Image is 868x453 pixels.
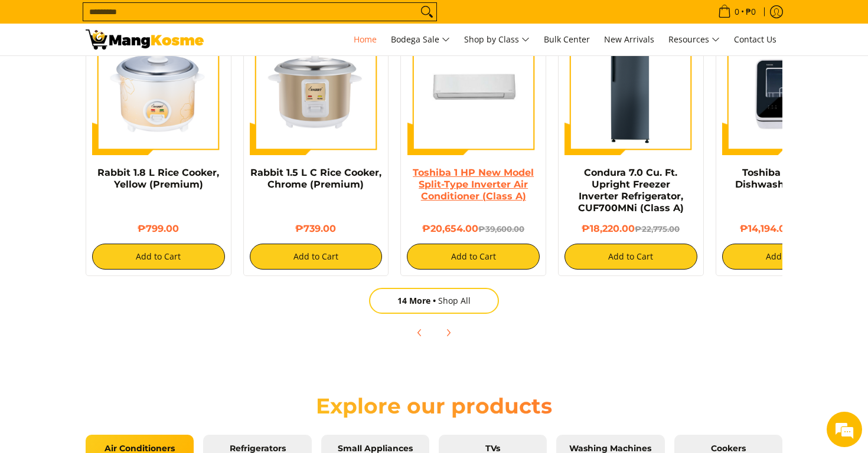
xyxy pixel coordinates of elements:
a: Shop by Class [458,24,536,55]
button: Search [417,3,436,21]
span: Home [354,34,377,45]
a: Rabbit 1.8 L Rice Cooker, Yellow (Premium) [97,167,219,190]
a: Rabbit 1.5 L C Rice Cooker, Chrome (Premium) [250,167,381,190]
del: ₱22,775.00 [635,224,680,234]
img: Condura 7.0 Cu. Ft. Upright Freezer Inverter Refrigerator, CUF700MNi (Class A) [564,23,697,156]
img: Mang Kosme: Your Home Appliances Warehouse Sale Partner! [86,29,204,50]
span: Bulk Center [544,34,590,45]
button: Next [435,320,461,346]
img: https://mangkosme.com/products/rabbit-1-8-l-rice-cooker-yellow-class-a [92,23,225,156]
span: New Arrivals [604,34,654,45]
h2: Explore our products [263,393,605,419]
span: • [714,5,759,18]
a: Resources [663,24,726,55]
img: Toshiba 1 HP New Model Split-Type Inverter Air Conditioner (Class A) [407,23,540,156]
span: 14 More [397,295,438,306]
span: Contact Us [734,34,776,45]
a: Toshiba Mini 4-Set Dishwasher (Class A) [735,167,841,190]
del: ₱39,600.00 [478,224,524,234]
a: Toshiba 1 HP New Model Split-Type Inverter Air Conditioner (Class A) [413,167,534,202]
img: Toshiba Mini 4-Set Dishwasher (Class A) [722,23,855,156]
a: Home [348,24,383,55]
h6: ₱799.00 [92,223,225,235]
h6: ₱739.00 [250,223,383,235]
button: Previous [407,320,433,346]
a: New Arrivals [598,24,660,55]
button: Add to Cart [722,244,855,270]
a: Bodega Sale [385,24,456,55]
button: Add to Cart [250,244,383,270]
span: Resources [668,32,720,47]
button: Add to Cart [92,244,225,270]
a: Contact Us [728,24,782,55]
a: Bulk Center [538,24,596,55]
h6: ₱18,220.00 [564,223,697,235]
span: ₱0 [744,8,758,16]
button: Add to Cart [407,244,540,270]
h6: ₱20,654.00 [407,223,540,235]
a: Condura 7.0 Cu. Ft. Upright Freezer Inverter Refrigerator, CUF700MNi (Class A) [578,167,684,214]
span: Shop by Class [464,32,530,47]
nav: Main Menu [216,24,782,55]
span: 0 [733,8,741,16]
h6: ₱14,194.00 [722,223,855,235]
button: Add to Cart [564,244,697,270]
span: Bodega Sale [391,32,450,47]
a: 14 MoreShop All [369,288,499,314]
img: https://mangkosme.com/products/rabbit-1-5-l-c-rice-cooker-chrome-class-a [250,23,383,156]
